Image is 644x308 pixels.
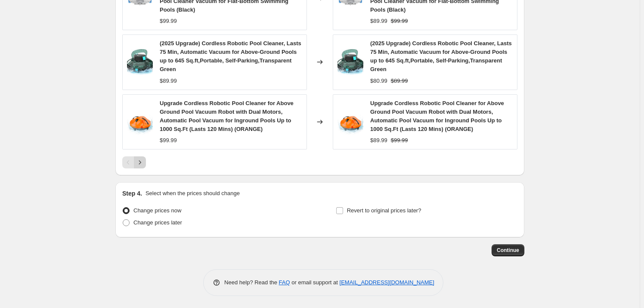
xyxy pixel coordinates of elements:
span: Continue [497,247,519,254]
button: Next [134,156,146,168]
div: $99.99 [160,136,177,145]
span: Upgrade Cordless Robotic Pool Cleaner for Above Ground Pool Vacuum Robot with Dual Motors, Automa... [160,100,294,132]
span: Change prices later [133,219,182,226]
div: $80.99 [370,77,387,85]
strike: $99.99 [391,17,408,25]
span: Change prices now [133,207,181,214]
span: or email support at [290,279,340,286]
span: Revert to original prices later? [347,207,421,214]
span: (2025 Upgrade) Cordless Robotic Pool Cleaner, Lasts 75 Min, Automatic Vacuum for Above-Ground Poo... [370,40,512,72]
span: Upgrade Cordless Robotic Pool Cleaner for Above Ground Pool Vacuum Robot with Dual Motors, Automa... [370,100,504,132]
h2: Step 4. [122,189,142,198]
img: 61MDU8fsnML_80x.jpg [337,109,363,135]
img: 71fwYe8f_NL._AC_SL1500_80x.jpg [337,49,363,75]
img: 71fwYe8f_NL._AC_SL1500_80x.jpg [127,49,153,75]
div: $99.99 [160,17,177,25]
p: Select when the prices should change [146,189,240,198]
strike: $99.99 [391,136,408,145]
img: 61MDU8fsnML_80x.jpg [127,109,153,135]
button: Continue [492,244,524,256]
a: FAQ [279,279,290,286]
div: $89.99 [370,136,387,145]
strike: $89.99 [391,77,408,85]
span: Need help? Read the [224,279,279,286]
div: $89.99 [370,17,387,25]
nav: Pagination [122,156,146,168]
span: (2025 Upgrade) Cordless Robotic Pool Cleaner, Lasts 75 Min, Automatic Vacuum for Above-Ground Poo... [160,40,301,72]
a: [EMAIL_ADDRESS][DOMAIN_NAME] [340,279,434,286]
div: $89.99 [160,77,177,85]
